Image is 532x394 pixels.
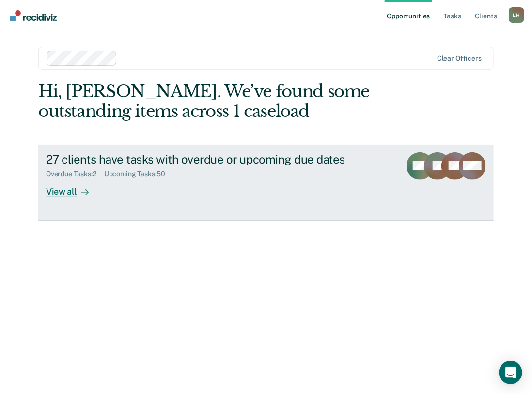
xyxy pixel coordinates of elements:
div: Upcoming Tasks : 50 [104,170,173,178]
div: Hi, [PERSON_NAME]. We’ve found some outstanding items across 1 caseload [38,82,403,121]
div: L H [509,7,524,23]
div: 27 clients have tasks with overdue or upcoming due dates [46,152,386,166]
img: Recidiviz [10,10,57,21]
a: 27 clients have tasks with overdue or upcoming due datesOverdue Tasks:2Upcoming Tasks:50View all [38,145,494,221]
div: Overdue Tasks : 2 [46,170,104,178]
div: View all [46,178,100,197]
div: Open Intercom Messenger [499,361,522,384]
div: Clear officers [437,54,482,63]
button: Profile dropdown button [509,7,524,23]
